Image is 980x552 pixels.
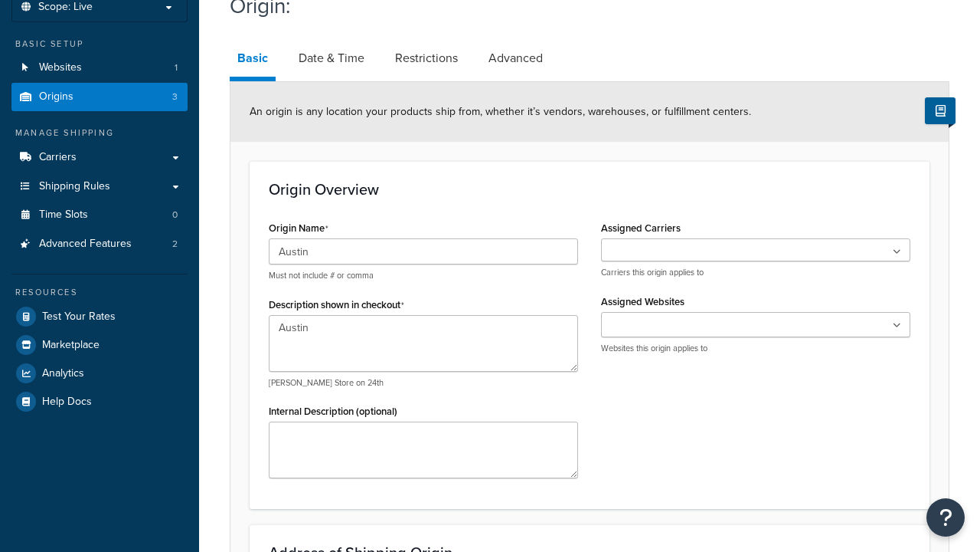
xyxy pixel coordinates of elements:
[42,339,100,352] span: Marketplace
[601,267,910,278] p: Carriers this origin applies to
[39,209,88,222] span: Time Slots
[175,61,178,74] span: 1
[11,201,188,229] a: Time Slots0
[39,61,82,74] span: Websites
[601,343,910,354] p: Websites this origin applies to
[269,181,910,198] h3: Origin Overview
[269,222,328,235] label: Origin Name
[269,299,404,311] label: Description shown in checkout
[11,230,188,258] a: Advanced Features2
[39,180,110,193] span: Shipping Rules
[601,296,684,307] label: Assigned Websites
[11,230,188,258] li: Advanced Features
[387,40,465,77] a: Restrictions
[11,38,188,51] div: Basic Setup
[42,310,116,324] span: Test Your Rates
[11,83,188,111] a: Origins3
[172,209,178,222] span: 0
[230,40,276,81] a: Basic
[250,103,751,120] span: An origin is any location your products ship from, whether it’s vendors, warehouses, or fulfillme...
[11,54,188,82] li: Websites
[11,303,188,330] a: Test Your Rates
[601,222,681,234] label: Assigned Carriers
[269,270,578,281] p: Must not include # or comma
[39,151,77,164] span: Carriers
[38,1,93,14] span: Scope: Live
[269,406,397,417] label: Internal Description (optional)
[269,377,578,389] p: [PERSON_NAME] Store on 24th
[42,367,84,380] span: Analytics
[291,40,372,77] a: Date & Time
[39,238,132,251] span: Advanced Features
[11,201,188,229] li: Time Slots
[11,388,188,416] a: Help Docs
[42,396,92,409] span: Help Docs
[11,54,188,82] a: Websites1
[172,238,178,251] span: 2
[11,172,188,201] a: Shipping Rules
[11,331,188,359] a: Marketplace
[172,90,178,103] span: 3
[11,360,188,387] a: Analytics
[39,90,73,103] span: Origins
[11,286,188,299] div: Resources
[11,83,188,111] li: Origins
[926,498,965,537] button: Open Resource Center
[11,127,188,140] div: Manage Shipping
[481,40,550,77] a: Advanced
[11,143,188,172] a: Carriers
[925,97,955,124] button: Show Help Docs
